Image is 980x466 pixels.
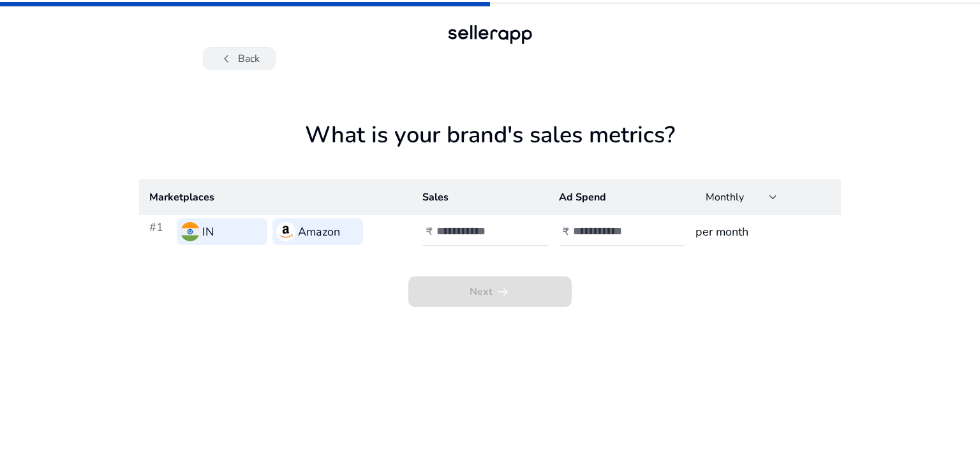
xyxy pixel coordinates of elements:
[139,179,412,215] th: Marketplaces
[298,223,340,241] h3: Amazon
[563,226,569,238] h4: ₹
[203,47,276,70] button: chevron_leftBack
[706,190,744,204] span: Monthly
[549,179,685,215] th: Ad Spend
[426,226,433,238] h4: ₹
[219,51,234,66] span: chevron_left
[139,121,841,179] h1: What is your brand's sales metrics?
[695,223,831,241] h3: per month
[149,218,172,245] h3: #1
[181,222,200,241] img: in.svg
[412,179,549,215] th: Sales
[202,223,214,241] h3: IN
